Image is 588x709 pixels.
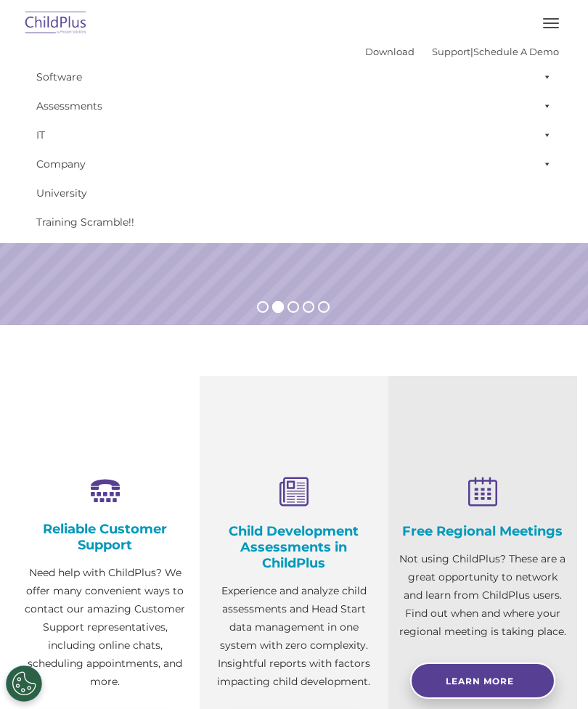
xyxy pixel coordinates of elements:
[446,676,514,687] span: Learn More
[211,523,377,571] h4: Child Development Assessments in ChildPlus
[399,523,566,539] h4: Free Regional Meetings
[22,564,189,691] p: Need help with ChildPlus? We offer many convenient ways to contact our amazing Customer Support r...
[211,582,377,691] p: Experience and analyze child assessments and Head Start data management in one system with zero c...
[473,46,559,57] a: Schedule A Demo
[22,521,189,553] h4: Reliable Customer Support
[29,91,559,120] a: Assessments
[29,120,559,149] a: IT
[29,179,559,208] a: University
[365,46,559,57] font: |
[432,46,470,57] a: Support
[399,550,566,641] p: Not using ChildPlus? These are a great opportunity to network and learn from ChildPlus users. Fin...
[410,663,555,699] a: Learn More
[29,62,559,91] a: Software
[29,208,559,237] a: Training Scramble!!
[22,7,90,41] img: ChildPlus by Procare Solutions
[6,665,42,702] button: Cookies Settings
[29,149,559,179] a: Company
[365,46,415,57] a: Download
